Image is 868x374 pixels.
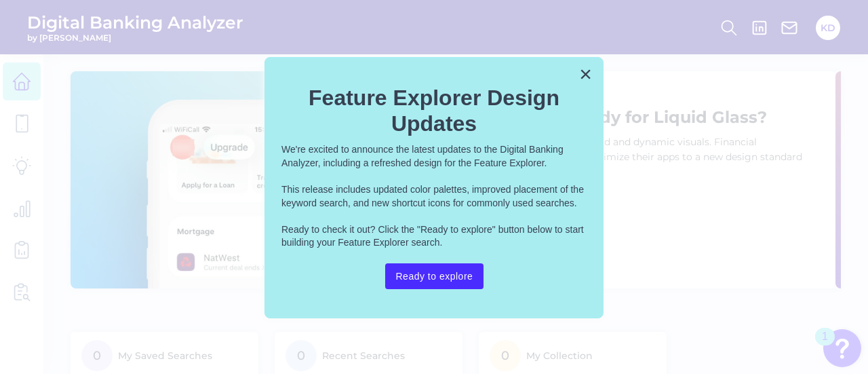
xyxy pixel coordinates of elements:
p: Ready to check it out? Click the "Ready to explore" button below to start building your Feature E... [281,223,587,250]
p: We're excited to announce the latest updates to the Digital Banking Analyzer, including a refresh... [281,143,587,170]
button: Close [579,63,592,85]
p: This release includes updated color palettes, improved placement of the keyword search, and new s... [281,183,587,210]
button: Ready to explore [385,263,484,289]
h2: Feature Explorer Design Updates [281,85,587,137]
